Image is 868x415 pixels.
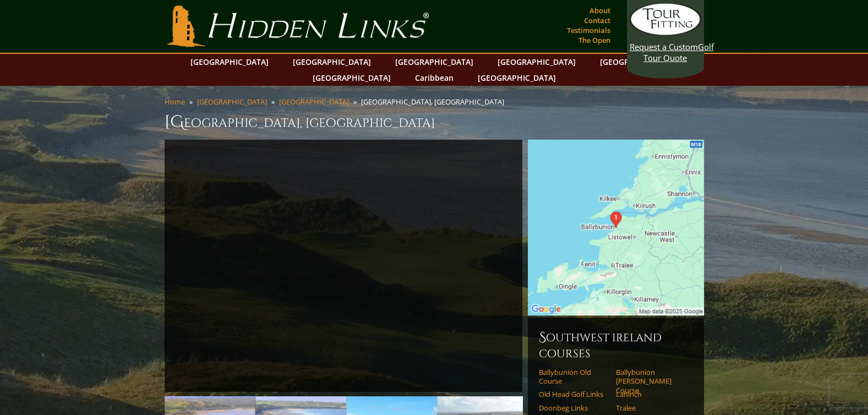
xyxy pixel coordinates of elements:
[492,54,581,70] a: [GEOGRAPHIC_DATA]
[410,70,459,86] a: Caribbean
[307,70,396,86] a: [GEOGRAPHIC_DATA]
[564,23,613,38] a: Testimonials
[594,54,684,70] a: [GEOGRAPHIC_DATA]
[615,390,685,399] a: Lahinch
[165,97,185,107] a: Home
[539,390,609,399] a: Old Head Golf Links
[576,32,613,48] a: The Open
[390,54,479,70] a: [GEOGRAPHIC_DATA]
[630,3,701,63] a: Request a CustomGolf Tour Quote
[185,54,274,70] a: [GEOGRAPHIC_DATA]
[539,403,609,412] a: Doonbeg Links
[539,368,609,386] a: Ballybunion Old Course
[472,70,561,86] a: [GEOGRAPHIC_DATA]
[361,97,509,107] li: [GEOGRAPHIC_DATA], [GEOGRAPHIC_DATA]
[287,54,376,70] a: [GEOGRAPHIC_DATA]
[528,140,704,316] img: Google Map of Sandhill Rd, Ballybunnion, Co. Kerry, Ireland
[615,403,685,412] a: Tralee
[630,41,698,52] span: Request a Custom
[165,111,704,133] h1: [GEOGRAPHIC_DATA], [GEOGRAPHIC_DATA]
[615,368,685,395] a: Ballybunion [PERSON_NAME] Course
[539,329,693,361] h6: Southwest Ireland Courses
[587,3,613,18] a: About
[197,97,267,107] a: [GEOGRAPHIC_DATA]
[279,97,349,107] a: [GEOGRAPHIC_DATA]
[581,13,613,28] a: Contact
